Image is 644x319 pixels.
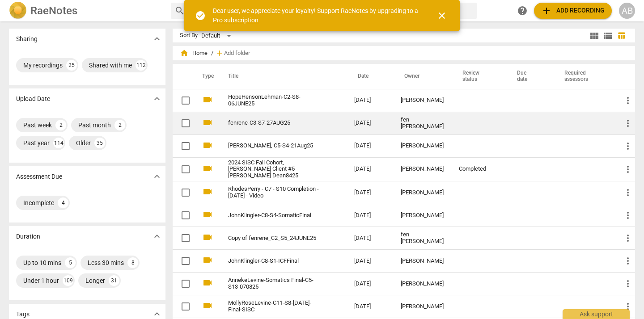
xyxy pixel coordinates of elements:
[623,256,633,266] span: more_vert
[588,29,601,42] button: Tile view
[623,278,633,289] span: more_vert
[541,5,605,16] span: Add recording
[401,281,445,287] div: [PERSON_NAME]
[452,64,506,89] th: Review status
[347,227,394,250] td: [DATE]
[601,29,614,42] button: List view
[94,138,105,148] div: 35
[174,5,185,16] span: search
[23,61,63,70] div: My recordings
[85,276,105,285] div: Longer
[619,3,635,19] button: AB
[213,17,258,24] a: Pro subscription
[211,50,213,57] span: /
[347,295,394,318] td: [DATE]
[517,5,528,16] span: help
[202,300,213,311] span: videocam
[53,138,64,148] div: 114
[180,49,208,58] span: Home
[514,3,530,19] a: Help
[16,232,40,241] p: Duration
[201,29,234,43] div: Default
[195,10,206,21] span: check_circle
[16,34,38,44] p: Sharing
[623,164,633,175] span: more_vert
[114,120,125,130] div: 2
[347,273,394,295] td: [DATE]
[506,64,554,89] th: Due date
[623,233,633,243] span: more_vert
[202,94,213,105] span: videocam
[23,258,61,267] div: Up to 10 mins
[347,64,394,89] th: Date
[623,301,633,312] span: more_vert
[401,231,445,245] div: fen [PERSON_NAME]
[228,120,322,126] a: fenrene-C3-S7-27AUG25
[228,143,322,149] a: [PERSON_NAME], C5-S4-21Aug25
[623,187,633,198] span: more_vert
[459,166,499,172] div: Completed
[228,94,322,107] a: HopeHensonLehman-C2-S8-06JUNE25
[16,310,30,319] p: Tags
[401,212,445,219] div: [PERSON_NAME]
[202,163,213,174] span: videocam
[347,204,394,227] td: [DATE]
[224,50,250,57] span: Add folder
[347,250,394,273] td: [DATE]
[202,277,213,288] span: videocam
[401,258,445,264] div: [PERSON_NAME]
[213,6,420,25] div: Dear user, we appreciate your loyalty! Support RaeNotes by upgrading to a
[617,31,626,40] span: table_chart
[63,275,73,286] div: 109
[150,230,164,243] button: Show more
[436,10,447,21] span: close
[58,197,68,208] div: 4
[152,231,162,242] span: expand_more
[66,60,77,71] div: 25
[401,189,445,196] div: [PERSON_NAME]
[78,121,111,130] div: Past month
[16,94,50,104] p: Upload Date
[180,32,198,39] div: Sort By
[614,29,628,42] button: Table view
[347,157,394,181] td: [DATE]
[109,275,119,286] div: 31
[9,2,27,20] img: Logo
[152,171,162,182] span: expand_more
[228,300,322,313] a: MollyRoseLevine-C11-S8-[DATE]-Final-SISC
[202,232,213,243] span: videocam
[150,32,164,46] button: Show more
[347,134,394,157] td: [DATE]
[589,30,600,41] span: view_module
[23,139,50,147] div: Past year
[602,30,613,41] span: view_list
[202,140,213,151] span: videocam
[195,64,217,89] th: Type
[228,212,322,219] a: JohnKlingler-C8-S4-SomaticFinal
[623,210,633,221] span: more_vert
[55,120,66,130] div: 2
[228,258,322,264] a: JohnKlingler-C8-S1-ICFFinal
[23,276,59,285] div: Under 1 hour
[394,64,452,89] th: Owner
[202,186,213,197] span: videocam
[623,118,633,129] span: more_vert
[228,235,322,242] a: Copy of fenrene_C2_S5_24JUNE25
[9,2,164,20] a: LogoRaeNotes
[554,64,615,89] th: Required assessors
[217,64,347,89] th: Title
[563,309,630,319] div: Ask support
[534,3,612,19] button: Upload
[30,4,77,17] h2: RaeNotes
[136,60,146,71] div: 112
[88,258,124,267] div: Less 30 mins
[347,112,394,134] td: [DATE]
[541,5,552,16] span: add
[215,49,224,58] span: add
[623,95,633,106] span: more_vert
[65,257,76,268] div: 5
[152,93,162,104] span: expand_more
[89,61,132,70] div: Shared with me
[152,34,162,44] span: expand_more
[202,255,213,265] span: videocam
